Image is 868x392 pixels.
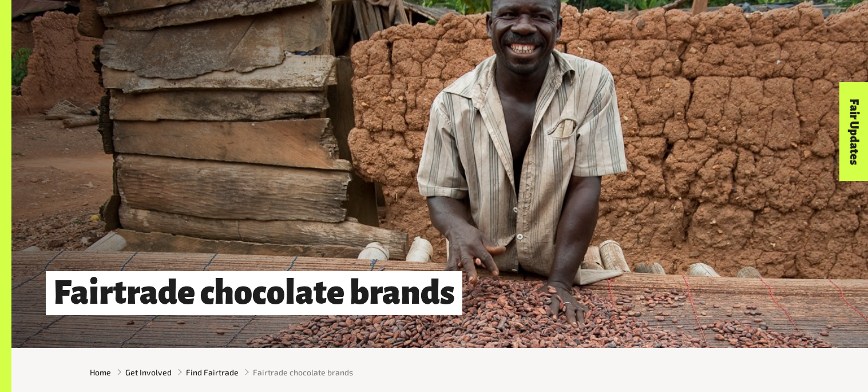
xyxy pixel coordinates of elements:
a: Get Involved [125,366,172,378]
a: Find Fairtrade [186,366,239,378]
span: Fairtrade chocolate brands [253,366,353,378]
h1: Fairtrade chocolate brands [46,271,462,315]
a: Home [90,366,111,378]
